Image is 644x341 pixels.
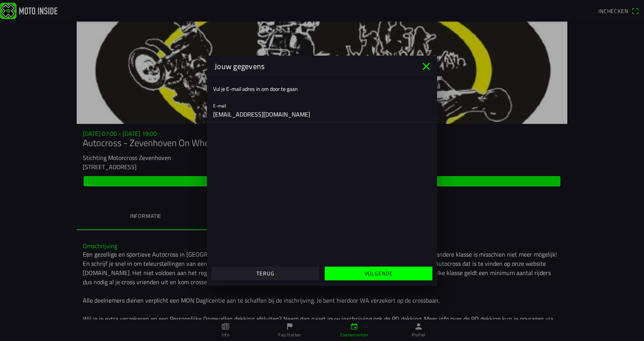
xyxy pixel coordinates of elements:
ion-icon: close [420,60,432,72]
input: E-mail [213,107,431,122]
ion-title: Jouw gegevens [207,61,420,72]
ion-label: Vul je E-mail adres in om door te gaan [213,85,298,93]
ion-button: Terug [212,267,319,280]
ion-text: Volgende [365,271,393,276]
